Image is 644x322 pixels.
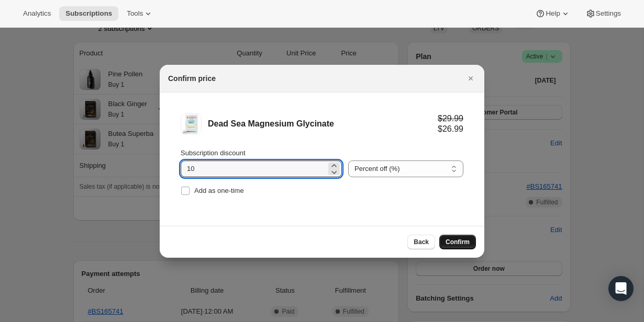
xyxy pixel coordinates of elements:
[446,238,470,246] span: Confirm
[439,235,476,249] button: Confirm
[127,9,143,18] span: Tools
[463,71,478,86] button: Close
[181,149,246,157] span: Subscription discount
[407,235,435,249] button: Back
[17,6,57,21] button: Analytics
[168,73,216,84] h2: Confirm price
[579,6,627,21] button: Settings
[194,187,244,194] span: Add as one-time
[438,113,463,124] div: $29.99
[59,6,118,21] button: Subscriptions
[438,124,463,134] div: $26.99
[608,276,634,301] div: Open Intercom Messenger
[23,9,51,18] span: Analytics
[208,119,438,129] div: Dead Sea Magnesium Glycinate
[596,9,621,18] span: Settings
[65,9,112,18] span: Subscriptions
[120,6,160,21] button: Tools
[546,9,560,18] span: Help
[529,6,576,21] button: Help
[414,238,429,246] span: Back
[181,113,202,134] img: Dead Sea Magnesium Glycinate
